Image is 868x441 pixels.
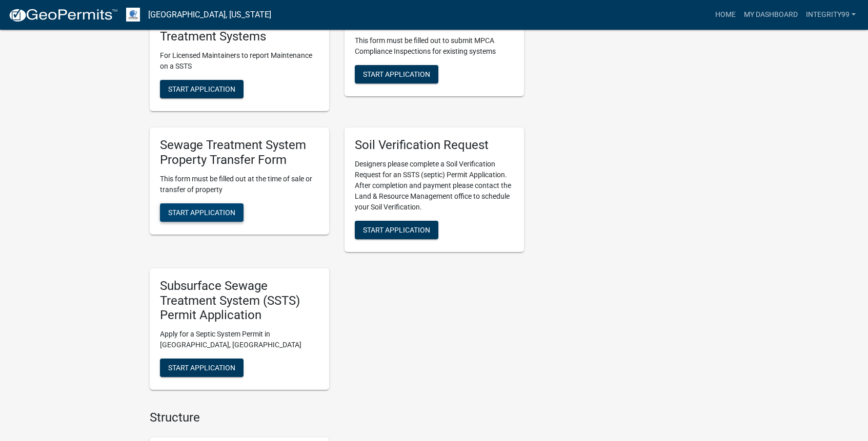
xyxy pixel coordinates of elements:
[160,279,319,323] h5: Subsurface Sewage Treatment System (SSTS) Permit Application
[355,138,514,153] h5: Soil Verification Request
[363,225,430,234] span: Start Application
[168,208,235,216] span: Start Application
[126,8,140,22] img: Otter Tail County, Minnesota
[160,174,319,195] p: This form must be filled out at the time of sale or transfer of property
[355,221,438,239] button: Start Application
[160,80,244,98] button: Start Application
[160,359,244,377] button: Start Application
[711,5,740,25] a: Home
[363,70,430,78] span: Start Application
[160,50,319,72] p: For Licensed Maintainers to report Maintenance on a SSTS
[148,6,271,24] a: [GEOGRAPHIC_DATA], [US_STATE]
[168,85,235,93] span: Start Application
[160,329,319,350] p: Apply for a Septic System Permit in [GEOGRAPHIC_DATA], [GEOGRAPHIC_DATA]
[150,410,524,425] h4: Structure
[355,65,438,83] button: Start Application
[355,35,514,57] p: This form must be filled out to submit MPCA Compliance Inspections for existing systems
[355,159,514,213] p: Designers please complete a Soil Verification Request for an SSTS (septic) Permit Application. Af...
[160,138,319,167] h5: Sewage Treatment System Property Transfer Form
[740,5,802,25] a: My Dashboard
[802,5,860,25] a: Integrity99
[168,364,235,372] span: Start Application
[160,203,244,222] button: Start Application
